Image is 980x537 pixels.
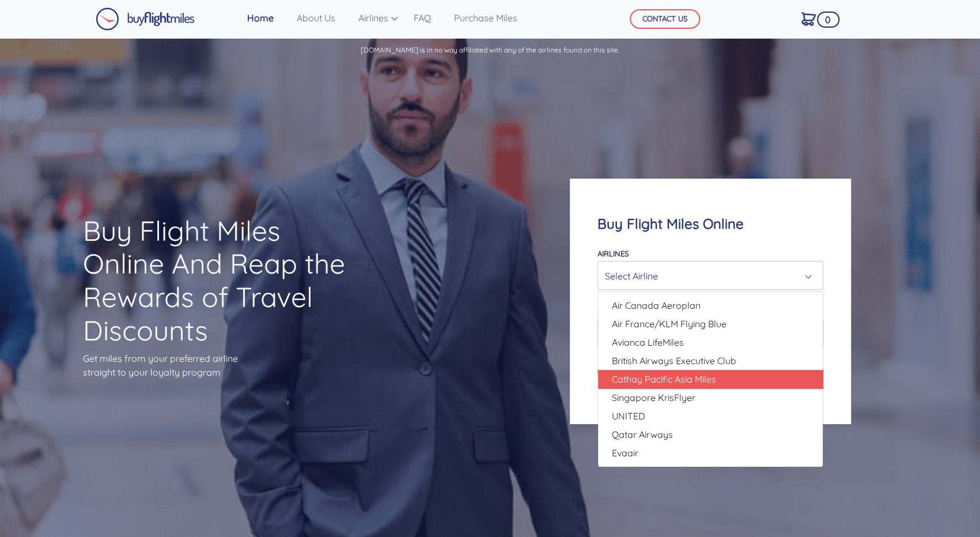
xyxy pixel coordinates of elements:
span: Evaair [612,446,638,460]
label: Airlines [597,249,629,258]
img: Cart [801,12,816,26]
button: CONTACT US [630,9,700,29]
button: Select Airline [597,261,823,290]
a: About Us [292,6,340,29]
span: Air France/KLM Flying Blue [612,317,727,331]
span: Air Canada Aeroplan [612,298,701,312]
span: Avianca LifeMiles [612,335,684,349]
a: Purchase Miles [449,6,522,29]
h4: Buy Flight Miles Online [597,215,823,232]
span: Qatar Airways [612,428,673,441]
a: Buy Flight Miles Logo [96,5,195,33]
span: Cathay Pacific Asia Miles [612,372,716,386]
a: Home [243,6,278,29]
span: British Airways Executive Club [612,354,736,368]
a: Airlines [354,6,395,29]
a: FAQ [409,6,436,29]
span: 0 [817,12,839,28]
span: UNITED [612,409,645,423]
span: Singapore KrisFlyer [612,391,695,404]
p: Get miles from your preferred airline straight to your loyalty program [83,351,358,379]
h1: Buy Flight Miles Online And Reap the Rewards of Travel Discounts [83,214,358,347]
a: 0 [797,6,820,31]
img: Buy Flight Miles Logo [96,7,195,31]
div: Select Airline [605,265,809,287]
